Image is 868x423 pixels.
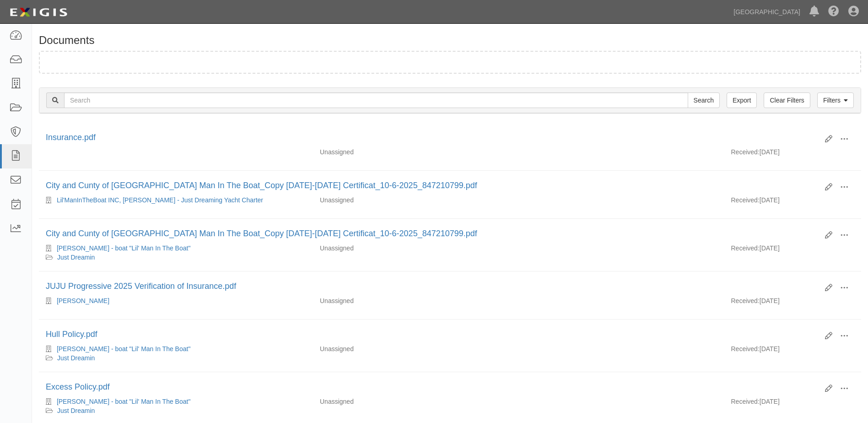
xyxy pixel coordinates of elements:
a: City and Cunty of [GEOGRAPHIC_DATA] Man In The Boat_Copy [DATE]-[DATE] Certificat_10-6-2025_84721... [46,181,477,190]
div: [DATE] [724,195,861,209]
div: Insurance.pdf [46,132,818,144]
div: Eric B Stang [46,296,306,305]
div: [DATE] [724,397,861,411]
a: JUJU Progressive 2025 Verification of Insurance.pdf [46,282,236,291]
div: Just Dreamin [46,253,306,262]
div: Unassigned [313,296,518,305]
a: Just Dreamin [57,354,95,362]
input: Search [64,92,688,108]
div: [DATE] [724,344,861,358]
a: Clear Filters [764,92,810,108]
div: [DATE] [724,244,861,257]
a: [PERSON_NAME] - boat "Lil' Man In The Boat" [57,345,190,352]
a: Just Dreamin [57,254,95,261]
div: Lawrence D. Murray - boat "Lil' Man In The Boat" [46,344,306,353]
div: Unassigned [313,195,518,205]
a: [PERSON_NAME] - boat "Lil' Man In The Boat" [57,244,190,252]
a: [GEOGRAPHIC_DATA] [729,3,805,21]
div: Effective - Expiration [518,195,724,196]
a: City and Cunty of [GEOGRAPHIC_DATA] Man In The Boat_Copy [DATE]-[DATE] Certificat_10-6-2025_84721... [46,229,477,238]
div: Unassigned [313,344,518,353]
a: Hull Policy.pdf [46,330,97,339]
h1: Documents [39,34,861,46]
div: Excess Policy.pdf [46,381,818,393]
div: JUJU Progressive 2025 Verification of Insurance.pdf [46,281,818,293]
p: Received: [731,397,759,406]
div: Just Dreamin [46,406,306,415]
div: Hull Policy.pdf [46,329,818,341]
p: Received: [731,195,759,205]
p: Received: [731,244,759,253]
div: Unassigned [313,244,518,253]
a: Insurance.pdf [46,133,96,142]
a: Lil'ManInTheBoat INC, [PERSON_NAME] - Just Dreaming Yacht Charter [57,196,263,204]
a: Just Dreamin [57,407,95,414]
div: Unassigned [313,397,518,406]
div: Lawrence D. Murray - boat "Lil' Man In The Boat" [46,244,306,253]
a: Filters [817,92,854,108]
div: City and Cunty of San Francisco_Lil Man In The Boat_Copy 2025-2026 Certificat_10-6-2025_847210799... [46,180,818,192]
img: logo-5460c22ac91f19d4615b14bd174203de0afe785f0fc80cf4dbbc73dc1793850b.png [7,4,70,21]
a: Export [727,92,757,108]
div: Effective - Expiration [518,296,724,297]
div: [DATE] [724,296,861,310]
div: [DATE] [724,147,861,161]
input: Search [688,92,720,108]
p: Received: [731,296,759,305]
a: [PERSON_NAME] [57,297,109,304]
a: [PERSON_NAME] - boat "Lil' Man In The Boat" [57,398,190,405]
a: Excess Policy.pdf [46,382,110,391]
div: Effective - Expiration [518,147,724,148]
p: Received: [731,147,759,157]
p: Received: [731,344,759,353]
div: Unassigned [313,147,518,157]
div: Lil'ManInTheBoat INC, Murray - Just Dreaming Yacht Charter [46,195,306,205]
div: Lawrence D. Murray - boat "Lil' Man In The Boat" [46,397,306,406]
i: Help Center - Complianz [828,6,839,17]
div: Just Dreamin [46,353,306,363]
div: City and Cunty of San Francisco_Lil Man In The Boat_Copy 2025-2026 Certificat_10-6-2025_847210799... [46,228,818,240]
